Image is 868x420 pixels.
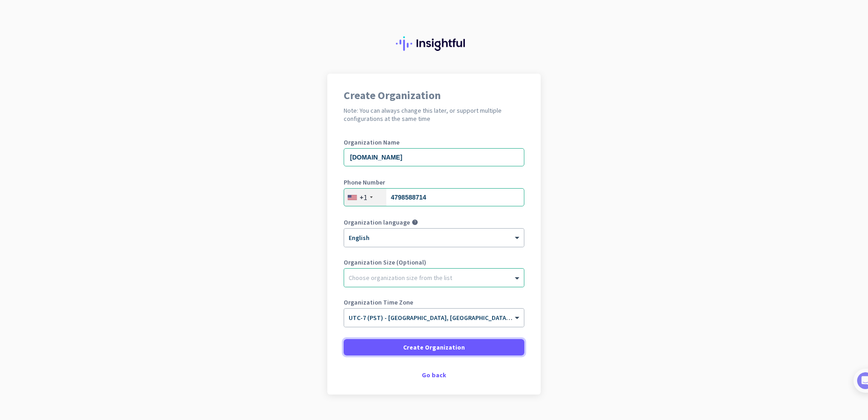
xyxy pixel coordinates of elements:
label: Organization Name [344,139,524,145]
label: Phone Number [344,179,524,185]
span: Create Organization [403,343,465,352]
i: help [412,219,418,225]
div: Go back [344,372,524,378]
label: Organization Size (Optional) [344,259,524,265]
h2: Note: You can always change this later, or support multiple configurations at the same time [344,106,524,123]
label: Organization Time Zone [344,299,524,305]
input: What is the name of your organization? [344,148,524,166]
label: Organization language [344,219,410,225]
button: Create Organization [344,339,524,355]
input: 201-555-0123 [344,188,524,206]
h1: Create Organization [344,90,524,101]
img: Insightful [396,36,472,51]
div: +1 [360,193,367,202]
